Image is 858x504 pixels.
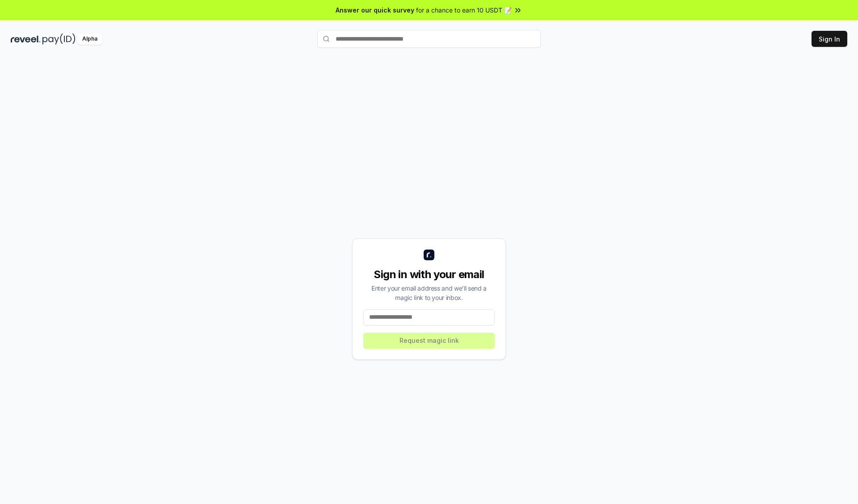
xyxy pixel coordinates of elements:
span: for a chance to earn 10 USDT 📝 [416,5,512,15]
button: Sign In [812,31,847,47]
div: Enter your email address and we’ll send a magic link to your inbox. [363,283,495,302]
img: pay_id [42,33,76,45]
span: Answer our quick survey [336,5,414,15]
img: logo_small [424,250,434,260]
img: reveel_dark [11,33,41,45]
div: Sign in with your email [363,267,495,282]
div: Alpha [77,33,102,45]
